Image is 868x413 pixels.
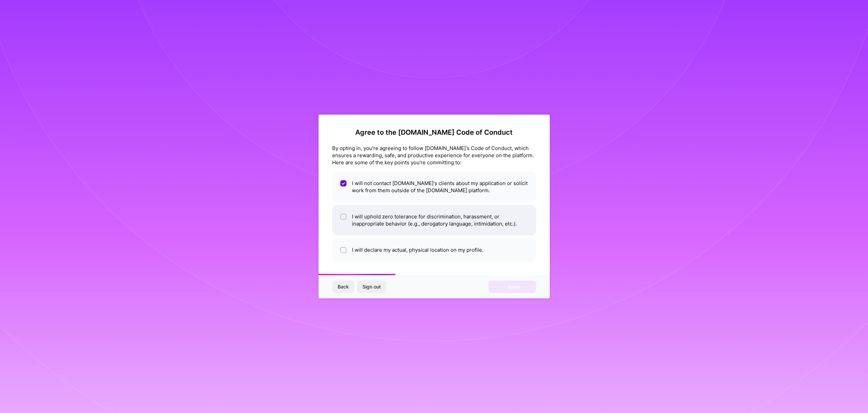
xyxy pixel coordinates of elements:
h2: Agree to the [DOMAIN_NAME] Code of Conduct [332,128,536,136]
li: I will not contact [DOMAIN_NAME]'s clients about my application or solicit work from them outside... [332,171,536,202]
button: Sign out [357,281,386,293]
span: Sign out [362,283,381,290]
div: By opting in, you're agreeing to follow [DOMAIN_NAME]'s Code of Conduct, which ensures a rewardin... [332,145,536,166]
li: I will declare my actual, physical location on my profile. [332,238,536,262]
button: Back [332,281,354,293]
li: I will uphold zero tolerance for discrimination, harassment, or inappropriate behavior (e.g., der... [332,205,536,235]
span: Back [338,283,349,290]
